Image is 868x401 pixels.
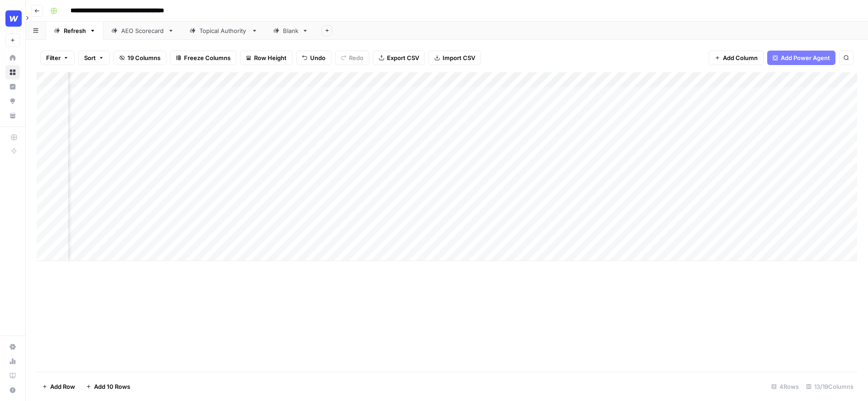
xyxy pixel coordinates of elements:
button: 19 Columns [113,51,166,65]
button: Add Column [709,51,764,65]
a: Opportunities [5,94,20,108]
div: AEO Scorecard [121,26,164,35]
span: Add 10 Rows [94,382,130,391]
button: Workspace: Webflow [5,7,20,30]
button: Row Height [240,51,292,65]
button: Export CSV [373,51,425,65]
button: Filter [40,51,75,65]
a: Usage [5,354,20,368]
button: Sort [78,51,110,65]
img: Webflow Logo [5,10,22,27]
span: Add Row [50,382,75,391]
span: Add Power Agent [781,53,830,62]
span: Redo [349,53,363,62]
span: Import CSV [443,53,475,62]
div: Blank [283,26,298,35]
span: Row Height [254,53,287,62]
button: Import CSV [429,51,481,65]
span: Freeze Columns [184,53,231,62]
button: Freeze Columns [170,51,236,65]
button: Add Power Agent [767,51,835,65]
span: Export CSV [387,53,419,62]
a: Learning Hub [5,368,20,383]
div: 13/19 Columns [802,379,857,394]
button: Undo [296,51,331,65]
button: Add 10 Rows [80,379,136,394]
span: Sort [84,53,96,62]
span: Add Column [723,53,758,62]
a: Blank [265,22,316,40]
span: 19 Columns [127,53,160,62]
div: Refresh [64,26,86,35]
button: Help + Support [5,383,20,397]
span: Filter [46,53,61,62]
a: Home [5,51,20,65]
button: Redo [335,51,369,65]
div: 4 Rows [768,379,802,394]
a: Refresh [46,22,104,40]
a: AEO Scorecard [104,22,182,40]
a: Insights [5,79,20,94]
a: Topical Authority [182,22,265,40]
button: Add Row [37,379,80,394]
a: Browse [5,65,20,79]
span: Undo [310,53,325,62]
div: Topical Authority [199,26,248,35]
a: Settings [5,340,20,354]
a: Your Data [5,108,20,123]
